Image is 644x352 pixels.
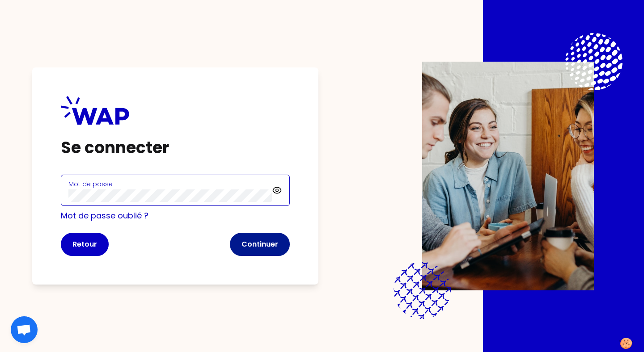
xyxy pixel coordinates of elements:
button: Retour [61,233,109,256]
h1: Se connecter [61,139,290,157]
button: Continuer [230,233,290,256]
img: Description [422,62,594,290]
div: Open chat [11,316,38,343]
label: Mot de passe [68,180,113,189]
a: Mot de passe oublié ? [61,210,148,221]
